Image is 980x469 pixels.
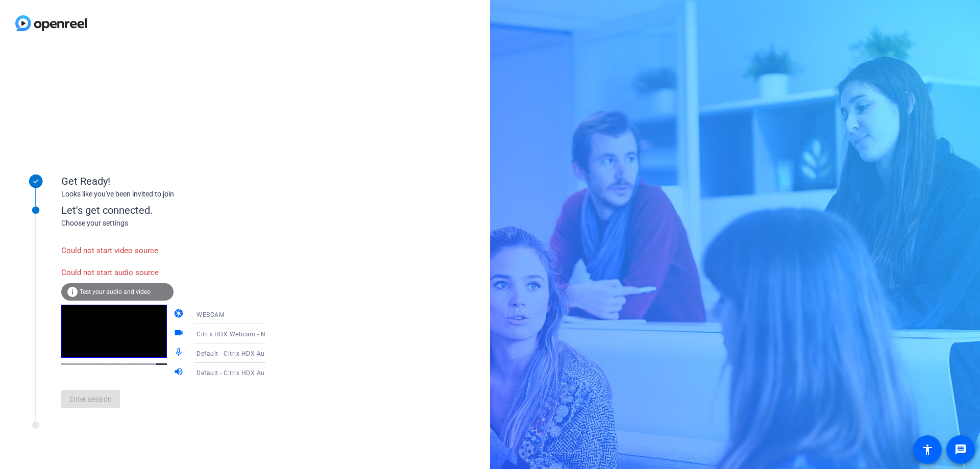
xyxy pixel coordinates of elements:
[61,240,174,262] div: Could not start video source
[174,308,186,320] mat-icon: camera
[954,443,967,456] mat-icon: message
[174,366,186,379] mat-icon: volume_up
[61,218,286,229] div: Choose your settings
[80,288,151,295] span: Test your audio and video
[174,347,186,359] mat-icon: mic_none
[921,443,934,456] mat-icon: accessibility
[197,311,224,318] span: WEBCAM
[66,286,79,298] mat-icon: info
[61,189,265,200] div: Looks like you've been invited to join
[174,328,186,340] mat-icon: videocam
[61,203,286,218] div: Let's get connected.
[197,368,274,377] span: Default - Citrix HDX Audio
[61,262,174,284] div: Could not start audio source
[61,174,265,189] div: Get Ready!
[197,330,385,338] span: Citrix HDX Webcam - NexiGo N960E FHD Webcam (3443:960e)
[197,349,274,357] span: Default - Citrix HDX Audio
